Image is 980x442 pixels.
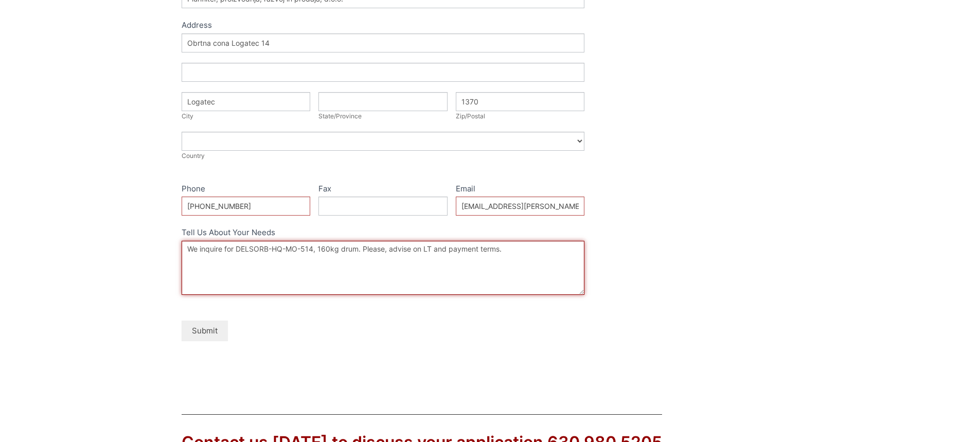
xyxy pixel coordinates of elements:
[182,321,228,341] button: Submit
[456,182,585,197] label: Email
[182,151,585,161] div: Country
[182,19,585,33] div: Address
[318,182,448,197] label: Fax
[182,182,311,197] label: Phone
[182,111,311,121] div: City
[456,111,585,121] div: Zip/Postal
[318,111,448,121] div: State/Province
[182,226,585,241] label: Tell Us About Your Needs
